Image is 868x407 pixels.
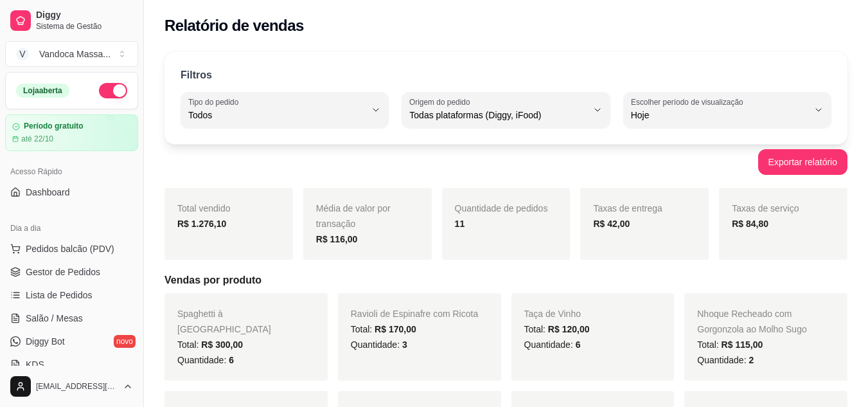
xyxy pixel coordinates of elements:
div: Vandoca Massa ... [39,48,111,60]
div: Acesso Rápido [5,161,138,182]
strong: R$ 84,80 [732,219,768,229]
strong: R$ 42,00 [593,219,630,229]
a: Diggy Botnovo [5,331,138,352]
button: Select a team [5,41,138,67]
span: Lista de Pedidos [26,289,93,302]
strong: R$ 1.276,10 [177,219,226,229]
a: DiggySistema de Gestão [5,5,138,36]
span: Pedidos balcão (PDV) [26,242,114,255]
button: Escolher período de visualizaçãoHoje [623,92,831,128]
span: Diggy Bot [26,335,65,348]
span: Diggy [36,10,133,21]
h2: Relatório de vendas [164,15,304,36]
span: [EMAIL_ADDRESS][DOMAIN_NAME] [36,381,118,392]
span: Total: [177,339,243,350]
strong: R$ 116,00 [316,234,358,244]
span: Spaghetti à [GEOGRAPHIC_DATA] [177,309,271,334]
button: Alterar Status [99,83,127,98]
span: V [16,48,29,60]
strong: 11 [455,219,465,229]
a: Dashboard [5,182,138,203]
span: 2 [748,355,754,365]
span: Nhoque Recheado com Gorgonzola ao Molho Sugo [697,309,806,334]
span: Dashboard [26,186,70,199]
span: 6 [576,339,581,350]
span: Quantidade: [524,339,581,350]
article: até 22/10 [21,134,53,144]
button: [EMAIL_ADDRESS][DOMAIN_NAME] [5,371,138,402]
div: Loja aberta [16,84,69,98]
span: Quantidade: [697,355,754,365]
button: Origem do pedidoTodas plataformas (Diggy, iFood) [402,92,610,128]
span: Quantidade: [351,339,407,350]
a: KDS [5,354,138,375]
p: Filtros [181,68,212,83]
label: Origem do pedido [409,96,474,107]
span: Total: [524,324,590,334]
span: Taxas de serviço [732,203,799,213]
article: Período gratuito [24,122,84,131]
span: Hoje [631,109,808,122]
button: Pedidos balcão (PDV) [5,239,138,259]
span: Salão / Mesas [26,312,83,325]
span: R$ 115,00 [722,339,763,350]
a: Lista de Pedidos [5,285,138,305]
a: Salão / Mesas [5,308,138,329]
a: Período gratuitoaté 22/10 [5,114,138,151]
span: R$ 170,00 [375,324,416,334]
h5: Vendas por produto [164,273,847,288]
button: Exportar relatório [758,149,847,175]
span: Todos [188,109,366,122]
span: Quantidade: [177,355,234,365]
span: R$ 120,00 [548,324,590,334]
span: Gestor de Pedidos [26,266,100,278]
span: Quantidade de pedidos [455,203,548,213]
span: Total: [351,324,416,334]
button: Tipo do pedidoTodos [181,92,389,128]
span: Total: [697,339,763,350]
span: Sistema de Gestão [36,21,133,32]
span: 6 [229,355,234,365]
label: Escolher período de visualização [631,96,747,107]
span: KDS [26,358,44,371]
span: Taxas de entrega [593,203,662,213]
span: Taça de Vinho [524,309,581,319]
span: Todas plataformas (Diggy, iFood) [409,109,587,122]
span: Total vendido [177,203,231,213]
span: Média de valor por transação [316,203,391,229]
span: R$ 300,00 [201,339,243,350]
span: 3 [402,339,407,350]
span: Ravioli de Espinafre com Ricota [351,309,478,319]
div: Dia a dia [5,218,138,239]
a: Gestor de Pedidos [5,262,138,282]
label: Tipo do pedido [188,96,243,107]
